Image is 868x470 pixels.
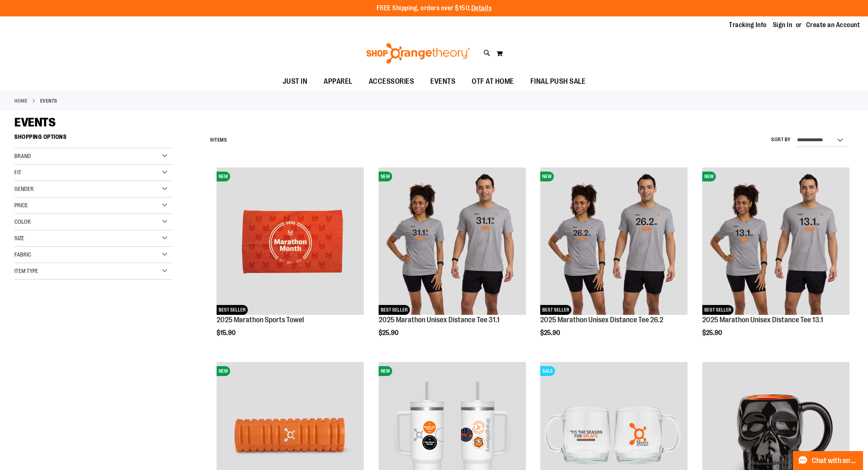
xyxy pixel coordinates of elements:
a: 2025 Marathon Unisex Distance Tee 31.1NEWBEST SELLER [379,167,526,316]
a: 2025 Marathon Unisex Distance Tee 26.2NEWBEST SELLER [540,167,688,316]
span: BEST SELLER [540,305,571,315]
span: NEW [217,366,230,376]
span: NEW [702,172,716,181]
a: 2025 Marathon Sports TowelNEWBEST SELLER [217,167,364,316]
span: FINAL PUSH SALE [530,72,586,91]
span: Fit [14,169,21,176]
a: Tracking Info [729,21,767,30]
span: NEW [379,172,392,181]
a: Details [471,5,492,12]
span: BEST SELLER [379,305,410,315]
span: OTF AT HOME [472,72,514,91]
a: Sign In [773,21,793,30]
span: $15.90 [217,329,237,337]
strong: EVENTS [40,97,57,105]
p: FREE Shipping, orders over $150. [377,4,492,13]
span: NEW [540,172,554,181]
img: 2025 Marathon Unisex Distance Tee 13.1 [702,167,850,315]
a: 2025 Marathon Unisex Distance Tee 31.1 [379,316,500,324]
img: 2025 Marathon Sports Towel [217,167,364,315]
span: BEST SELLER [702,305,733,315]
span: SALE [540,366,555,376]
div: product [698,163,854,358]
a: 2025 Marathon Unisex Distance Tee 13.1 [702,316,823,324]
a: 2025 Marathon Sports Towel [217,316,304,324]
span: ACCESSORIES [369,72,414,91]
span: EVENTS [14,115,55,129]
label: Sort By [771,136,791,143]
span: Chat with an Expert [812,457,858,465]
div: product [212,163,368,358]
a: Home [14,97,27,105]
span: Brand [14,153,31,159]
span: Fabric [14,251,31,258]
span: JUST IN [283,72,308,91]
span: Price [14,202,28,209]
img: 2025 Marathon Unisex Distance Tee 26.2 [540,167,688,315]
span: NEW [379,366,392,376]
span: EVENTS [430,72,455,91]
img: 2025 Marathon Unisex Distance Tee 31.1 [379,167,526,315]
span: BEST SELLER [217,305,248,315]
span: Gender [14,186,34,192]
h2: Items [210,134,227,147]
div: product [536,163,692,358]
span: APPAREL [324,72,352,91]
span: $25.90 [702,329,723,337]
strong: Shopping Options [14,130,172,148]
a: 2025 Marathon Unisex Distance Tee 26.2 [540,316,663,324]
span: NEW [217,172,230,181]
a: 2025 Marathon Unisex Distance Tee 13.1NEWBEST SELLER [702,167,850,316]
span: $25.90 [540,329,561,337]
a: Create an Account [806,21,860,30]
span: Item Type [14,268,38,274]
span: $25.90 [379,329,400,337]
span: Size [14,235,24,241]
span: 9 [210,137,213,143]
span: Color [14,218,31,225]
img: Shop Orangetheory [365,43,471,64]
div: product [375,163,530,358]
button: Chat with an Expert [793,451,863,470]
